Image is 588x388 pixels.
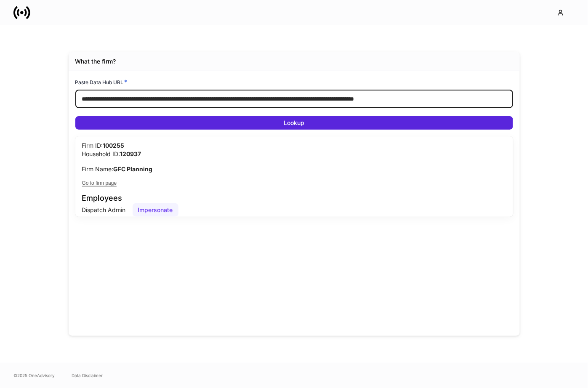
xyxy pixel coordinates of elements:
button: Impersonate [133,203,178,217]
h6: Paste Data Hub URL [75,78,128,86]
div: What the firm? [75,57,116,66]
div: Go to firm page [82,180,117,186]
div: Impersonate [138,206,173,214]
p: Household ID: [82,150,506,158]
span: © 2025 OneAdvisory [13,372,55,379]
b: 120937 [120,150,141,157]
div: Lookup [284,119,304,127]
p: Firm Name: [82,165,506,173]
a: Data Disclaimer [72,372,103,379]
button: Go to firm page [82,180,506,186]
p: Firm ID: [82,141,506,150]
h4: Employees [82,193,506,203]
b: GFC Planning [114,165,153,173]
button: Lookup [75,116,513,130]
p: Dispatch Admin [82,206,126,214]
b: 100255 [103,142,125,149]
